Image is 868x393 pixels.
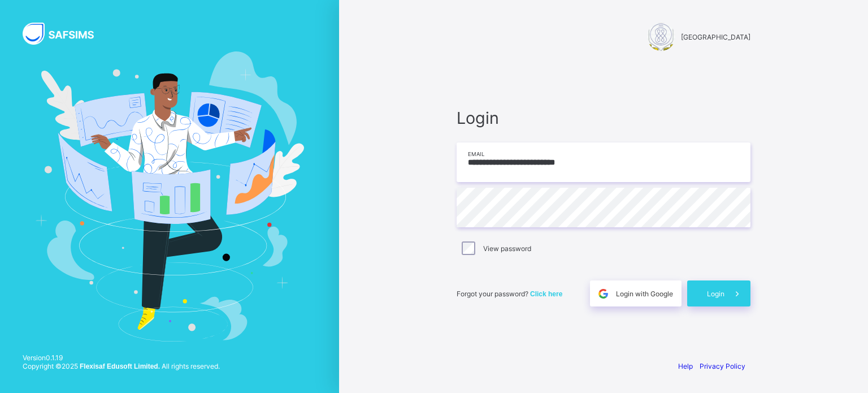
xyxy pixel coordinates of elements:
[681,33,750,41] span: [GEOGRAPHIC_DATA]
[23,362,220,370] span: Copyright © 2025 All rights reserved.
[707,290,724,298] span: Login
[457,290,562,298] span: Forgot your password?
[80,362,160,370] strong: Flexisaf Edusoft Limited.
[483,244,531,253] label: View password
[530,290,562,298] span: Click here
[700,362,745,370] a: Privacy Policy
[616,290,673,298] span: Login with Google
[23,353,220,362] span: Version 0.1.19
[35,51,304,341] img: Hero Image
[457,108,750,128] span: Login
[678,362,693,370] a: Help
[530,290,562,298] a: Click here
[23,23,107,45] img: SAFSIMS Logo
[597,287,610,300] img: google.396cfc9801f0270233282035f929180a.svg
